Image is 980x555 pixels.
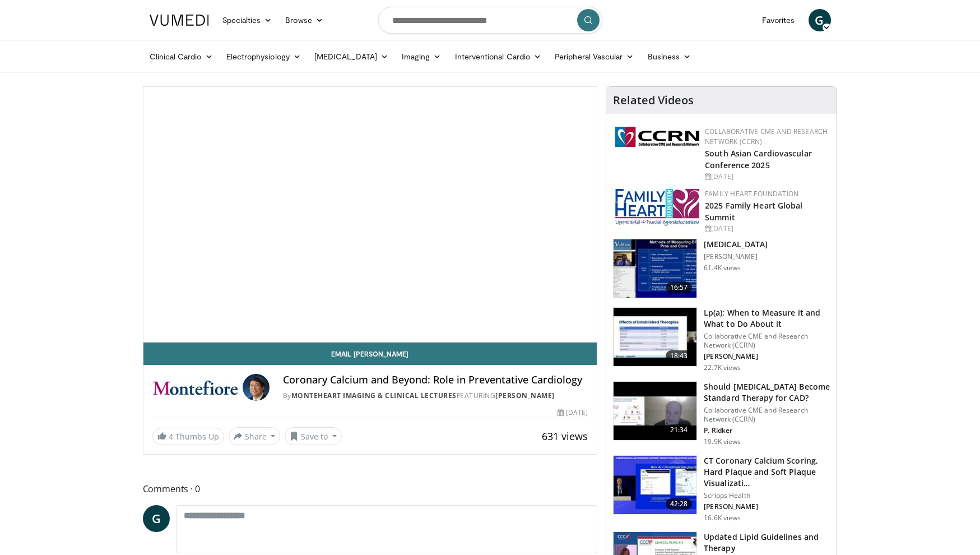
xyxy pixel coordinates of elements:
h4: Coronary Calcium and Beyond: Role in Preventative Cardiology [283,374,588,386]
div: [DATE] [705,172,828,182]
div: By FEATURING [283,391,588,401]
span: 631 views [542,429,588,443]
input: Search topics, interventions [378,7,602,34]
p: 19.9K views [704,437,741,446]
h3: CT Coronary Calcium Scoring, Hard Plaque and Soft Plaque Visualizati… [704,455,830,489]
a: Collaborative CME and Research Network (CCRN) [705,127,828,146]
a: G [809,9,831,31]
h3: Should [MEDICAL_DATA] Become Standard Therapy for CAD? [704,381,830,404]
img: a92b9a22-396b-4790-a2bb-5028b5f4e720.150x105_q85_crop-smart_upscale.jpg [614,239,696,298]
h3: [MEDICAL_DATA] [704,239,768,250]
a: Favorites [755,9,802,31]
a: Browse [278,9,330,31]
p: [PERSON_NAME] [704,252,768,261]
img: 7a20132b-96bf-405a-bedd-783937203c38.150x105_q85_crop-smart_upscale.jpg [614,308,696,366]
span: Comments 0 [143,482,598,496]
video-js: Video Player [143,87,597,343]
a: Clinical Cardio [143,45,220,68]
a: Family Heart Foundation [705,189,798,198]
div: [DATE] [558,408,588,418]
button: Share [229,427,281,445]
p: Collaborative CME and Research Network (CCRN) [704,332,830,350]
button: Save to [285,427,342,445]
span: 42:28 [666,498,693,510]
p: Scripps Health [704,491,830,500]
a: MonteHeart Imaging & Clinical Lectures [291,391,457,400]
img: VuMedi Logo [150,15,209,26]
a: 4 Thumbs Up [152,428,224,445]
img: 4ea3ec1a-320e-4f01-b4eb-a8bc26375e8f.150x105_q85_crop-smart_upscale.jpg [614,456,696,514]
p: Collaborative CME and Research Network (CCRN) [704,406,830,424]
a: South Asian Cardiovascular Conference 2025 [705,148,812,170]
p: [PERSON_NAME] [704,502,830,511]
a: 21:34 Should [MEDICAL_DATA] Become Standard Therapy for CAD? Collaborative CME and Research Netwo... [613,381,830,446]
p: 22.7K views [704,363,741,372]
a: [PERSON_NAME] [495,391,555,400]
p: 61.4K views [704,263,741,272]
h4: Related Videos [613,94,694,107]
h3: Lp(a): When to Measure it and What to Do About it [704,307,830,330]
a: Specialties [216,9,279,31]
img: MonteHeart Imaging & Clinical Lectures [152,374,238,401]
a: 42:28 CT Coronary Calcium Scoring, Hard Plaque and Soft Plaque Visualizati… Scripps Health [PERSO... [613,455,830,522]
a: G [143,505,170,532]
span: 16:57 [666,282,693,293]
a: 2025 Family Heart Global Summit [705,200,802,223]
p: [PERSON_NAME] [704,352,830,361]
img: 96363db5-6b1b-407f-974b-715268b29f70.jpeg.150x105_q85_autocrop_double_scale_upscale_version-0.2.jpg [615,189,699,226]
span: 18:43 [666,350,693,362]
a: 16:57 [MEDICAL_DATA] [PERSON_NAME] 61.4K views [613,239,830,298]
h3: Updated Lipid Guidelines and Therapy [704,531,830,554]
img: eb63832d-2f75-457d-8c1a-bbdc90eb409c.150x105_q85_crop-smart_upscale.jpg [614,382,696,440]
img: a04ee3ba-8487-4636-b0fb-5e8d268f3737.png.150x105_q85_autocrop_double_scale_upscale_version-0.2.png [615,127,699,147]
span: 4 [169,431,173,442]
a: Interventional Cardio [448,45,549,68]
div: [DATE] [705,224,828,234]
a: Electrophysiology [220,45,308,68]
a: 18:43 Lp(a): When to Measure it and What to Do About it Collaborative CME and Research Network (C... [613,307,830,372]
span: 21:34 [666,424,693,436]
a: Imaging [395,45,448,68]
a: Peripheral Vascular [548,45,640,68]
p: 16.6K views [704,514,741,522]
p: P. Ridker [704,426,830,435]
a: Email [PERSON_NAME] [143,343,597,365]
a: Business [641,45,698,68]
a: [MEDICAL_DATA] [308,45,395,68]
img: Avatar [243,374,270,401]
